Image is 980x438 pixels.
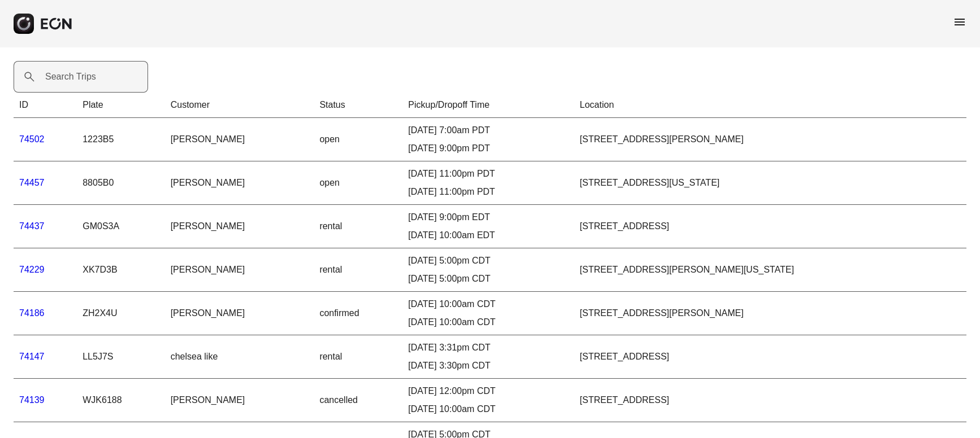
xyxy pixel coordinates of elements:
td: chelsea like [165,335,314,379]
td: [STREET_ADDRESS][PERSON_NAME][US_STATE] [574,248,966,292]
td: [PERSON_NAME] [165,248,314,292]
div: [DATE] 11:00pm PDT [408,185,568,199]
a: 74502 [19,134,45,144]
th: Pickup/Dropoff Time [402,93,574,118]
div: [DATE] 12:00pm CDT [408,384,568,398]
div: [DATE] 11:00pm PDT [408,167,568,181]
span: menu [953,15,966,29]
a: 74139 [19,395,45,405]
th: ID [14,93,77,118]
td: WJK6188 [77,379,164,422]
div: [DATE] 10:00am CDT [408,402,568,416]
th: Plate [77,93,164,118]
td: cancelled [314,379,402,422]
td: 1223B5 [77,118,164,161]
div: [DATE] 3:31pm CDT [408,341,568,354]
td: ZH2X4U [77,292,164,335]
div: [DATE] 3:30pm CDT [408,359,568,373]
td: [PERSON_NAME] [165,161,314,205]
div: [DATE] 9:00pm EDT [408,211,568,224]
div: [DATE] 10:00am CDT [408,297,568,311]
td: 8805B0 [77,161,164,205]
td: open [314,118,402,161]
div: [DATE] 10:00am CDT [408,316,568,329]
td: [STREET_ADDRESS][US_STATE] [574,161,966,205]
div: [DATE] 10:00am EDT [408,229,568,242]
a: 74457 [19,178,45,187]
td: [PERSON_NAME] [165,118,314,161]
td: confirmed [314,292,402,335]
div: [DATE] 7:00am PDT [408,124,568,137]
th: Customer [165,93,314,118]
td: rental [314,205,402,248]
td: [STREET_ADDRESS][PERSON_NAME] [574,292,966,335]
div: [DATE] 9:00pm PDT [408,142,568,155]
td: [PERSON_NAME] [165,205,314,248]
td: [STREET_ADDRESS] [574,205,966,248]
a: 74186 [19,308,45,318]
td: GM0S3A [77,205,164,248]
td: open [314,161,402,205]
div: [DATE] 5:00pm CDT [408,272,568,286]
th: Location [574,93,966,118]
div: [DATE] 5:00pm CDT [408,254,568,268]
td: LL5J7S [77,335,164,379]
td: [STREET_ADDRESS] [574,379,966,422]
th: Status [314,93,402,118]
a: 74147 [19,352,45,361]
label: Search Trips [45,70,96,84]
td: rental [314,335,402,379]
td: XK7D3B [77,248,164,292]
td: [STREET_ADDRESS] [574,335,966,379]
td: [PERSON_NAME] [165,292,314,335]
td: [PERSON_NAME] [165,379,314,422]
a: 74437 [19,221,45,231]
a: 74229 [19,265,45,274]
td: [STREET_ADDRESS][PERSON_NAME] [574,118,966,161]
td: rental [314,248,402,292]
